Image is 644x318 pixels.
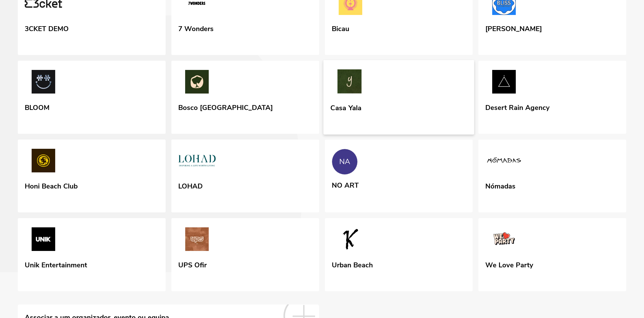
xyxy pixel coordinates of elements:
[25,227,62,253] img: Unik Entertainment
[485,180,515,191] div: Nómadas
[25,70,62,96] img: BLOOM
[323,60,474,135] a: Casa Yala Casa Yala
[171,218,319,291] a: UPS Ofir UPS Ofir
[25,180,78,191] div: Honi Beach Club
[178,23,214,33] div: 7 Wonders
[485,70,523,96] img: Desert Rain Agency
[485,259,533,269] div: We Love Party
[332,259,373,269] div: Urban Beach
[325,218,473,291] a: Urban Beach Urban Beach
[25,259,87,269] div: Unik Entertainment
[171,140,319,213] a: LOHAD LOHAD
[478,218,626,291] a: We Love Party We Love Party
[485,102,550,112] div: Desert Rain Agency
[18,140,166,213] a: Honi Beach Club Honi Beach Club
[485,149,523,175] img: Nómadas
[178,70,216,96] img: Bosco Porto
[25,102,49,112] div: BLOOM
[330,69,369,96] img: Casa Yala
[478,140,626,213] a: Nómadas Nómadas
[25,23,69,33] div: 3CKET DEMO
[332,227,369,253] img: Urban Beach
[332,23,349,33] div: Bicau
[178,259,207,269] div: UPS Ofir
[171,61,319,134] a: Bosco Porto Bosco [GEOGRAPHIC_DATA]
[339,157,350,166] div: NA
[18,218,166,291] a: Unik Entertainment Unik Entertainment
[330,102,361,112] div: Casa Yala
[178,227,216,253] img: UPS Ofir
[178,180,203,191] div: LOHAD
[325,140,473,212] a: NA NO ART
[478,61,626,134] a: Desert Rain Agency Desert Rain Agency
[18,61,166,134] a: BLOOM BLOOM
[25,149,62,175] img: Honi Beach Club
[178,149,216,175] img: LOHAD
[485,23,542,33] div: [PERSON_NAME]
[332,179,359,190] div: NO ART
[178,102,273,112] div: Bosco [GEOGRAPHIC_DATA]
[485,227,523,253] img: We Love Party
